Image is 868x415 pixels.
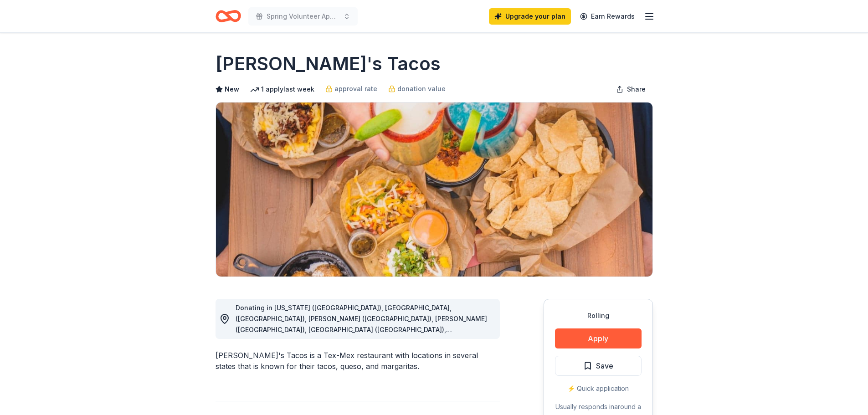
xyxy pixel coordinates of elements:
[555,383,642,394] div: ⚡️ Quick application
[267,11,339,22] span: Spring Volunteer Appreciation
[216,51,441,77] h1: [PERSON_NAME]'s Tacos
[225,84,239,95] span: New
[248,7,358,26] button: Spring Volunteer Appreciation
[325,83,377,94] a: approval rate
[555,310,642,321] div: Rolling
[216,350,500,372] div: [PERSON_NAME]'s Tacos is a Tex-Mex restaurant with locations in several states that is known for ...
[627,84,646,95] span: Share
[596,360,613,372] span: Save
[397,83,446,94] span: donation value
[575,8,640,25] a: Earn Rewards
[250,84,314,95] div: 1 apply last week
[216,102,652,277] img: Image for Torchy's Tacos
[334,83,377,94] span: approval rate
[216,5,241,27] a: Home
[555,356,642,376] button: Save
[388,83,446,94] a: donation value
[489,8,571,25] a: Upgrade your plan
[555,328,642,348] button: Apply
[609,80,653,98] button: Share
